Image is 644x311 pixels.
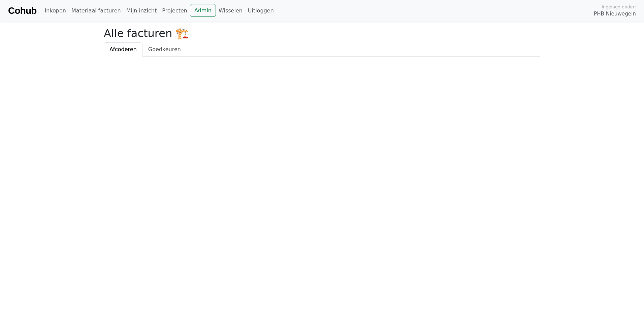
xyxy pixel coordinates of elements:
span: PHB Nieuwegein [594,10,636,18]
a: Wisselen [216,4,245,18]
a: Materiaal facturen [69,4,124,18]
a: Mijn inzicht [124,4,160,18]
a: Projecten [159,4,190,18]
a: Afcoderen [104,42,142,57]
a: Admin [190,4,216,17]
span: Goedkeuren [148,46,181,53]
a: Inkopen [42,4,68,18]
a: Uitloggen [245,4,277,18]
a: Goedkeuren [142,42,187,57]
span: Afcoderen [109,46,137,53]
h2: Alle facturen 🏗️ [104,27,540,40]
span: Ingelogd onder: [602,4,636,10]
a: Cohub [8,3,36,19]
